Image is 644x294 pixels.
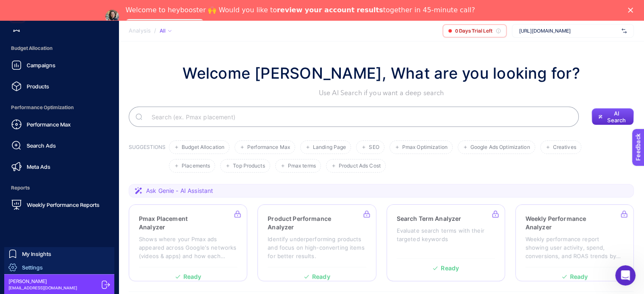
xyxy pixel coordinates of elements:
[27,163,50,170] span: Meta Ads
[7,40,112,57] span: Budget Allocation
[313,144,346,151] span: Landing Page
[591,108,634,125] button: AI Search
[387,204,505,281] a: Search Term AnalyzerEvaluate search terms with their targeted keywordsReady
[22,264,43,271] span: Settings
[622,27,627,35] img: svg%3e
[553,144,576,151] span: Creatives
[145,105,572,129] input: Search
[160,27,171,34] div: All
[182,62,580,85] h1: Welcome [PERSON_NAME], What are you looking for?
[154,27,156,34] span: /
[126,19,204,29] a: Speak with an Expert
[7,57,112,74] a: Campaigns
[628,8,636,13] div: Close
[369,144,379,151] span: SEO
[129,27,151,34] span: Analysis
[182,88,580,98] p: Use AI Search if you want a deep search
[7,78,112,95] a: Products
[5,3,32,9] span: Feedback
[7,158,112,175] a: Meta Ads
[288,163,316,169] span: Pmax terms
[606,110,627,124] span: AI Search
[182,144,224,151] span: Budget Allocation
[470,144,530,151] span: Google Ads Optimization
[339,163,381,169] span: Product Ads Cost
[8,285,77,291] span: [EMAIL_ADDRESS][DOMAIN_NAME]
[615,265,636,286] iframe: Intercom live chat
[27,62,55,69] span: Campaigns
[455,27,492,34] span: 0 Days Trial Left
[7,179,112,196] span: Reports
[4,261,114,274] a: Settings
[4,247,114,261] a: My Insights
[357,6,383,14] b: results
[257,204,376,281] a: Product Performance AnalyzerIdentify underperforming products and focus on high-converting items ...
[515,204,634,281] a: Weekly Performance AnalyzerWeekly performance report showing user activity, spend, conversions, a...
[7,99,112,116] span: Performance Optimization
[7,137,112,154] a: Search Ads
[146,187,213,195] span: Ask Genie - AI Assistant
[129,204,247,281] a: Pmax Placement AnalyzerShows where your Pmax ads appeared across Google's networks (videos & apps...
[182,163,210,169] span: Placements
[27,142,56,149] span: Search Ads
[7,196,112,213] a: Weekly Performance Reports
[247,144,290,151] span: Performance Max
[7,116,112,133] a: Performance Max
[27,121,71,128] span: Performance Max
[105,10,119,23] img: Profile image for Neslihan
[233,163,265,169] span: Top Products
[126,6,475,14] div: Welcome to heybooster 🙌 Would you like to together in 45-minute call?
[277,6,354,14] b: review your account
[27,201,100,208] span: Weekly Performance Reports
[22,250,51,257] span: My Insights
[27,83,49,90] span: Products
[129,144,166,173] h3: SUGGESTIONS
[402,144,448,151] span: Pmax Optimization
[519,27,618,34] span: [URL][DOMAIN_NAME]
[8,278,77,285] span: [PERSON_NAME]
